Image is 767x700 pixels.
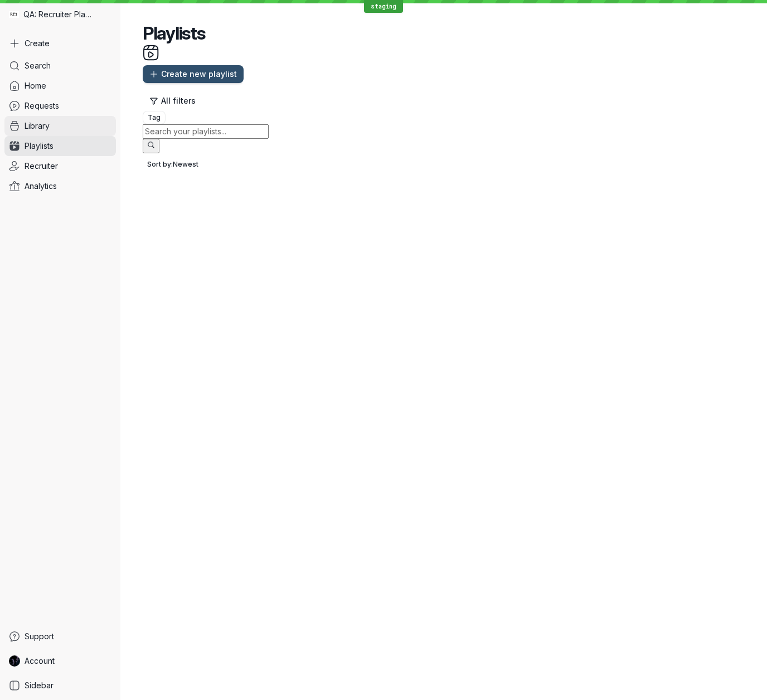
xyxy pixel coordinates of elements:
[4,651,116,671] a: RECollaborator avatarAccount
[25,680,54,691] span: Sidebar
[143,124,269,139] input: Search your playlists...
[147,159,198,170] span: Sort by: Newest
[25,161,58,172] span: Recruiter
[23,9,95,20] span: QA: Recruiter Playground
[25,80,46,91] span: Home
[9,655,20,667] img: RECollaborator avatar
[4,176,116,196] a: Analytics
[4,4,116,25] div: QA: Recruiter Playground
[9,9,19,20] img: QA: Recruiter Playground avatar
[25,100,59,111] span: Requests
[4,675,116,696] a: Sidebar
[143,158,203,171] button: Sort by:Newest
[25,655,55,667] span: Account
[4,76,116,96] a: Home
[4,116,116,136] a: Library
[161,69,237,80] span: Create new playlist
[143,111,166,124] button: Tag
[4,136,116,156] a: Playlists
[143,139,159,153] button: Search
[4,33,116,54] button: Create
[25,140,54,152] span: Playlists
[143,92,202,110] button: All filters
[143,65,244,83] button: Create new playlist
[25,631,54,642] span: Support
[161,95,196,106] span: All filters
[25,120,50,132] span: Library
[4,156,116,176] a: Recruiter
[25,181,57,192] span: Analytics
[25,38,50,49] span: Create
[4,626,116,646] a: Support
[143,22,745,45] h1: Playlists
[4,56,116,76] a: Search
[4,96,116,116] a: Requests
[148,112,161,123] span: Tag
[25,60,51,71] span: Search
